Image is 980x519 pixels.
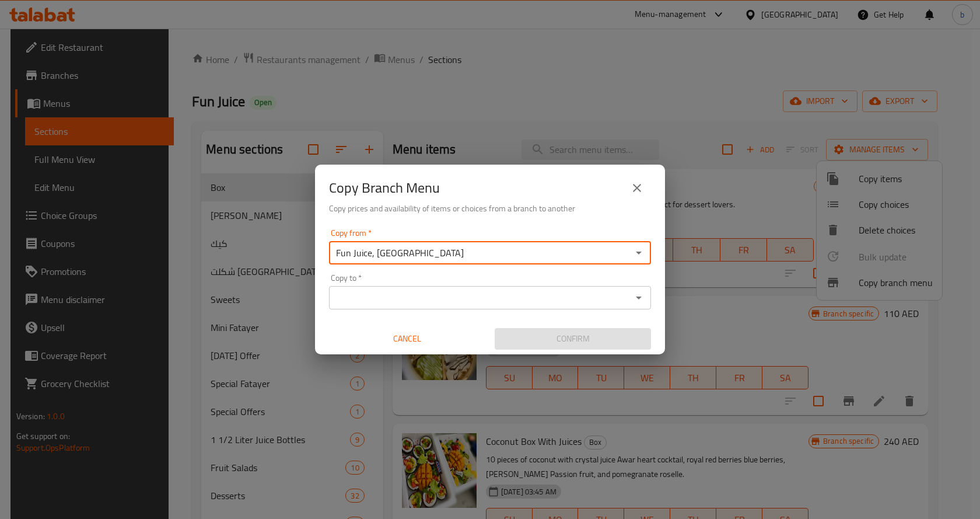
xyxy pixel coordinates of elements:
button: close [623,174,651,202]
button: Open [631,245,647,261]
h2: Copy Branch Menu [329,179,440,197]
span: Cancel [334,332,481,346]
button: Open [631,290,647,306]
h6: Copy prices and availability of items or choices from a branch to another [329,202,651,215]
button: Cancel [329,328,485,350]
